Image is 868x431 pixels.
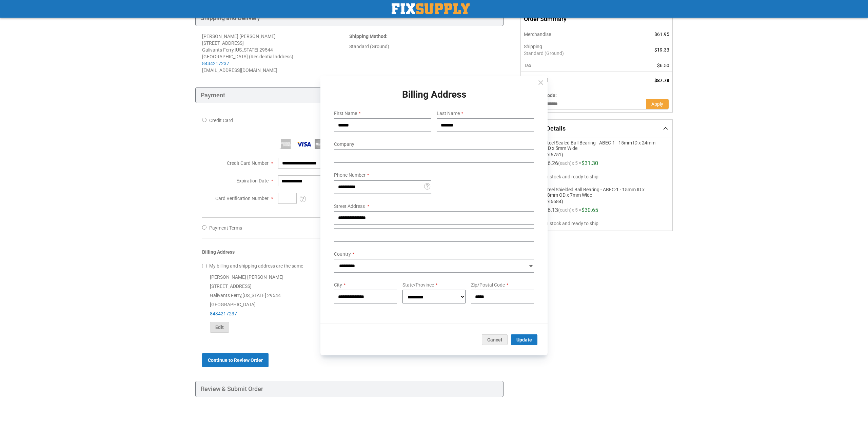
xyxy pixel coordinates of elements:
span: $31.30 [581,160,598,166]
div: Review & Submit Order [195,381,504,397]
address: [PERSON_NAME] [PERSON_NAME] [STREET_ADDRESS] Galivants Ferry , 29544 [GEOGRAPHIC_DATA] (Residenti... [202,33,349,74]
span: x 5 = [572,161,581,169]
span: Credit Card Number [227,160,269,166]
span: (AI6684) [545,198,658,204]
span: $6.50 [657,63,669,68]
span: State/Province [402,282,434,288]
span: Phone Number [334,172,366,178]
span: My billing and shipping address are the same [209,263,303,269]
span: x 5 = [572,208,581,216]
span: (each) [558,208,572,216]
span: Expiration Date [236,178,269,183]
strong: : [349,34,388,39]
span: Edit [215,325,224,330]
span: $87.78 [654,78,669,83]
span: Card Verification Number [215,196,269,201]
span: $61.95 [654,32,669,37]
div: Billing Address [202,249,497,259]
span: $6.26 [545,160,558,166]
th: Merchandise [520,28,625,40]
span: Apply [651,101,663,107]
span: Zip/Postal Code [471,282,505,288]
button: Apply [646,99,669,110]
div: Standard (Ground) [349,43,496,50]
span: In stock and ready to ship [545,173,667,180]
span: [US_STATE] [242,293,266,298]
span: Payment Terms [209,225,242,231]
span: Shipping [524,44,542,49]
span: Country [334,251,351,256]
a: 8434217237 [210,311,237,316]
h1: Billing Address [329,89,539,100]
span: Shipping Method [349,34,386,39]
span: Credit Card [209,118,233,123]
span: Update [516,337,532,342]
button: Update [511,334,537,345]
div: [PERSON_NAME] [PERSON_NAME] [STREET_ADDRESS] Galivants Ferry , 29544 [GEOGRAPHIC_DATA] [202,273,497,333]
span: (each) [558,161,572,169]
button: Continue to Review Order [202,353,269,367]
th: Tax [520,59,625,72]
span: $30.65 [581,207,598,213]
button: Cancel [482,334,508,345]
span: Cancel [487,337,502,342]
span: $6.13 [545,207,558,213]
span: Continue to Review Order [208,357,263,363]
span: Steel Shielded Ball Bearing - ABEC-1 - 15mm ID x 28mm OD x 7mm Wide [545,187,658,198]
img: American Express [278,139,294,149]
span: Steel Sealed Ball Bearing - ABEC-1 - 15mm ID x 24mm OD x 5mm Wide [545,140,658,151]
span: Standard (Ground) [524,50,621,57]
span: [EMAIL_ADDRESS][DOMAIN_NAME] [202,67,277,73]
div: Payment [195,87,504,103]
span: Street Address [334,203,365,209]
span: In stock and ready to ship [545,220,667,227]
span: City [334,282,342,288]
span: [US_STATE] [235,47,258,53]
span: Company [334,141,354,147]
span: First Name [334,111,357,116]
button: Edit [210,322,229,333]
span: (AI6751) [545,151,658,157]
span: Order Summary [520,10,673,28]
img: Fix Industrial Supply [392,3,470,14]
img: Visa [296,139,312,149]
span: Last Name [437,111,460,116]
span: $19.33 [654,47,669,53]
div: Shipping and Delivery [195,10,504,26]
a: store logo [392,3,470,14]
img: MasterCard [315,139,330,149]
a: 8434217237 [202,61,229,66]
